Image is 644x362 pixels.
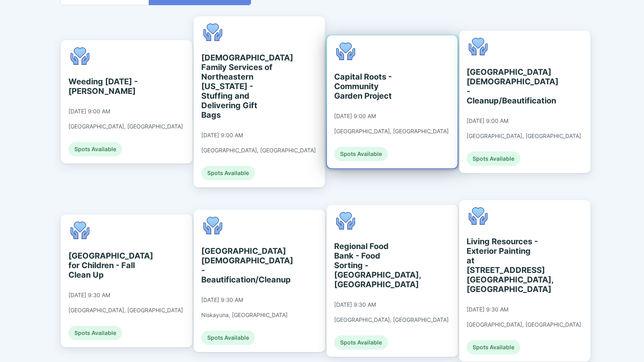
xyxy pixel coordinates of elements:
div: Spots Available [467,340,520,354]
div: Spots Available [467,152,520,166]
div: [DATE] 9:30 AM [467,306,508,313]
div: Spots Available [68,326,122,340]
div: [DATE] 9:30 AM [68,292,110,299]
div: Niskayuna, [GEOGRAPHIC_DATA] [201,311,288,319]
div: [DATE] 9:00 AM [467,117,508,125]
div: [GEOGRAPHIC_DATA], [GEOGRAPHIC_DATA] [68,123,183,130]
div: [DATE] 9:00 AM [201,132,243,139]
div: Regional Food Bank - Food Sorting - [GEOGRAPHIC_DATA], [GEOGRAPHIC_DATA] [334,241,407,289]
div: [DATE] 9:30 AM [201,296,243,304]
div: [GEOGRAPHIC_DATA][DEMOGRAPHIC_DATA] - Cleanup/Beautification [467,67,539,105]
div: [GEOGRAPHIC_DATA][DEMOGRAPHIC_DATA] - Beautification/Cleanup [201,246,274,284]
div: Weeding [DATE] - [PERSON_NAME] [68,77,141,96]
div: Living Resources - Exterior Painting at [STREET_ADDRESS] [GEOGRAPHIC_DATA], [GEOGRAPHIC_DATA] [467,237,539,294]
div: Spots Available [334,335,388,350]
div: Spots Available [334,147,388,161]
div: [DATE] 9:30 AM [334,301,376,308]
div: Spots Available [201,166,255,180]
div: [DATE] 9:00 AM [68,108,110,115]
div: [GEOGRAPHIC_DATA], [GEOGRAPHIC_DATA] [467,132,581,140]
div: Spots Available [201,331,255,345]
div: [GEOGRAPHIC_DATA], [GEOGRAPHIC_DATA] [334,316,449,323]
div: [GEOGRAPHIC_DATA], [GEOGRAPHIC_DATA] [201,147,316,154]
div: [GEOGRAPHIC_DATA] for Children - Fall Clean Up [68,251,141,280]
div: Spots Available [68,142,122,156]
div: Capital Roots - Community Garden Project [334,72,407,101]
div: [GEOGRAPHIC_DATA], [GEOGRAPHIC_DATA] [467,321,581,328]
div: [DATE] 9:00 AM [334,113,376,120]
div: [GEOGRAPHIC_DATA], [GEOGRAPHIC_DATA] [68,307,183,314]
div: [GEOGRAPHIC_DATA], [GEOGRAPHIC_DATA] [334,128,449,135]
div: [DEMOGRAPHIC_DATA] Family Services of Northeastern [US_STATE] - Stuffing and Delivering Gift Bags [201,53,274,120]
